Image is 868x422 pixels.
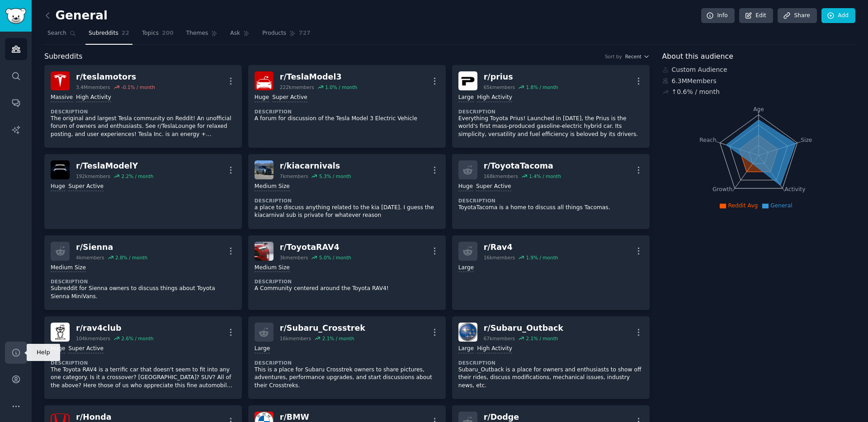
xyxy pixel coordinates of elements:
p: This is a place for Subaru Crosstrek owners to share pictures, adventures, performance upgrades, ... [255,366,439,390]
img: kiacarnivals [255,160,274,179]
div: Large [255,345,270,353]
p: ToyotaTacoma is a home to discuss all things Tacomas. [458,204,643,212]
div: Super Active [476,183,511,191]
div: 3.4M members [76,84,110,90]
dt: Description [458,360,643,366]
dt: Description [458,197,643,204]
p: Subaru_Outback is a place for owners and enthusiasts to show off their rides, discuss modificatio... [458,366,643,390]
a: r/Subaru_Crosstrek16kmembers2.1% / monthLargeDescriptionThis is a place for Subaru Crosstrek owne... [248,316,446,399]
span: Search [47,29,66,38]
dt: Description [255,360,439,366]
div: r/ rav4club [76,323,153,334]
a: r/Sienna4kmembers2.8% / monthMedium SizeDescriptionSubreddit for Sienna owners to discuss things ... [44,235,242,310]
a: Topics200 [139,26,177,45]
div: Super Active [68,183,104,191]
div: Medium Size [255,183,290,191]
div: 5.3 % / month [319,173,351,179]
div: r/ Subaru_Outback [484,323,563,334]
a: TeslaModel3r/TeslaModel3222kmembers1.0% / monthHugeSuper ActiveDescriptionA forum for discussion ... [248,65,446,148]
div: 222k members [280,84,314,90]
span: 22 [122,29,129,38]
tspan: Activity [784,186,805,192]
div: r/ ToyotaRAV4 [280,242,351,253]
button: Recent [625,53,650,60]
dt: Description [51,278,236,285]
a: Subreddits22 [85,26,132,45]
img: prius [458,71,477,90]
div: 1.9 % / month [526,254,558,261]
div: 5.0 % / month [319,254,351,261]
div: Medium Size [255,264,290,272]
a: teslamotorsr/teslamotors3.4Mmembers-0.1% / monthMassiveHigh ActivityDescriptionThe original and l... [44,65,242,148]
div: 16k members [484,254,515,261]
a: Subaru_Outbackr/Subaru_Outback67kmembers2.1% / monthLargeHigh ActivityDescriptionSubaru_Outback i... [452,316,650,399]
div: r/ Rav4 [484,242,558,253]
span: 727 [299,29,311,38]
h2: General [44,9,108,23]
img: ToyotaRAV4 [255,242,274,261]
a: ToyotaRAV4r/ToyotaRAV43kmembers5.0% / monthMedium SizeDescriptionA Community centered around the ... [248,235,446,310]
a: TeslaModelYr/TeslaModelY192kmembers2.2% / monthHugeSuper Active [44,154,242,229]
div: r/ Sienna [76,242,147,253]
div: Large [458,264,474,272]
dt: Description [51,108,236,115]
div: 1.8 % / month [526,84,558,90]
p: A forum for discussion of the Tesla Model 3 Electric Vehicle [255,115,439,123]
a: Edit [739,8,773,23]
span: Recent [625,53,642,60]
div: r/ prius [484,71,558,83]
div: Super Active [272,94,307,102]
div: 16k members [280,335,311,342]
p: The Toyota RAV4 is a terrific car that doesn't seem to fit into any one category. Is it a crossov... [51,366,236,390]
a: Products727 [259,26,313,45]
span: About this audience [662,51,733,62]
div: 6.3M Members [662,76,856,86]
div: Huge [458,183,473,191]
dt: Description [51,360,236,366]
div: r/ TeslaModel3 [280,71,357,83]
tspan: Age [753,106,764,113]
img: TeslaModelY [51,160,70,179]
div: 2.1 % / month [526,335,558,342]
dt: Description [255,108,439,115]
div: 1.4 % / month [529,173,561,179]
tspan: Growth [712,186,732,192]
div: Large [458,345,474,353]
p: A Community centered around the Toyota RAV4! [255,285,439,293]
a: r/Rav416kmembers1.9% / monthLarge [452,235,650,310]
div: 192k members [76,173,110,179]
div: 1.0 % / month [325,84,357,90]
div: 2.8 % / month [115,254,147,261]
div: 65k members [484,84,515,90]
div: Super Active [68,345,104,353]
img: TeslaModel3 [255,71,274,90]
p: The original and largest Tesla community on Reddit! An unofficial forum of owners and enthusiasts... [51,115,236,139]
div: Huge [51,183,65,191]
dt: Description [458,108,643,115]
a: priusr/prius65kmembers1.8% / monthLargeHigh ActivityDescriptionEverything Toyota Prius! Launched ... [452,65,650,148]
div: High Activity [477,94,512,102]
div: r/ TeslaModelY [76,160,153,172]
span: Reddit Avg [728,202,758,209]
span: Themes [186,29,208,38]
div: Large [458,94,474,102]
div: Medium Size [51,264,86,272]
a: Themes [183,26,221,45]
div: r/ teslamotors [76,71,155,83]
span: Subreddits [89,29,118,38]
div: r/ Subaru_Crosstrek [280,323,365,334]
div: Sort by [605,53,622,60]
div: r/ kiacarnivals [280,160,351,172]
div: 2.1 % / month [322,335,354,342]
span: General [770,202,792,209]
div: Huge [255,94,269,102]
p: Subreddit for Sienna owners to discuss things about Toyota Sienna MiniVans. [51,285,236,300]
tspan: Reach [699,136,717,143]
img: rav4club [51,323,70,342]
a: rav4clubr/rav4club104kmembers2.6% / monthHugeSuper ActiveDescriptionThe Toyota RAV4 is a terrific... [44,316,242,399]
div: -0.1 % / month [121,84,155,90]
div: 168k members [484,173,518,179]
span: Products [262,29,286,38]
img: Subaru_Outback [458,323,477,342]
div: 4k members [76,254,104,261]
